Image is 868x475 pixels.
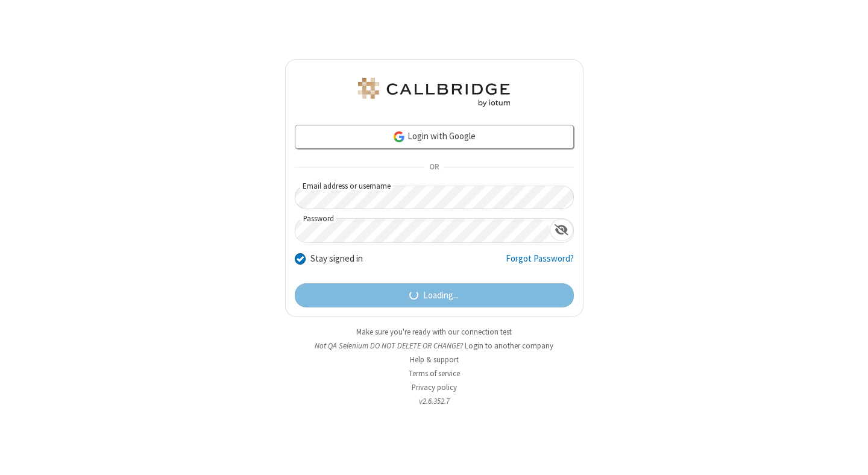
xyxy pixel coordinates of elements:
[412,382,457,392] a: Privacy policy
[423,289,459,303] span: Loading...
[465,340,553,351] button: Login to another company
[295,125,574,149] a: Login with Google
[424,159,444,176] span: OR
[409,368,460,379] a: Terms of service
[285,395,583,407] li: v2.6.352.7
[295,283,574,307] button: Loading...
[550,219,573,241] div: Show password
[838,444,859,467] iframe: Chat
[310,252,363,266] label: Stay signed in
[285,340,583,351] li: Not QA Selenium DO NOT DELETE OR CHANGE?
[356,78,512,107] img: QA Selenium DO NOT DELETE OR CHANGE
[506,252,574,275] a: Forgot Password?
[295,219,550,242] input: Password
[356,327,512,337] a: Make sure you're ready with our connection test
[295,186,574,209] input: Email address or username
[392,130,406,143] img: google-icon.png
[410,354,459,365] a: Help & support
